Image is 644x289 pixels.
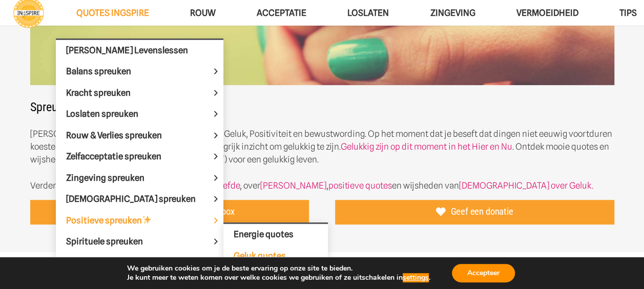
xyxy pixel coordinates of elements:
a: [PERSON_NAME] [260,180,326,191]
span: Geluk quotes [234,250,286,260]
span: Balans spreuken [66,66,149,76]
span: Loslaten spreuken [66,109,156,119]
a: Geluk quotes [223,245,328,266]
a: Balans spreukenBalans spreuken Menu [56,61,223,82]
span: Ontvang Zingeving in je mailbox [119,206,234,217]
span: [PERSON_NAME] Levenslessen [66,45,188,55]
a: G [341,141,347,152]
span: TIPS [619,8,636,18]
span: Acceptatie [257,8,306,18]
span: Rouw & Verlies spreuken Menu [208,125,223,146]
a: Rouw & Verlies spreukenRouw & Verlies spreuken Menu [56,125,223,147]
a: Positieve spreuken✨Positieve spreuken ✨ Menu [56,210,223,232]
a: Geef een donatie [335,200,614,224]
a: Kracht spreukenKracht spreuken Menu [56,82,223,104]
span: Balans spreuken Menu [208,61,223,82]
span: [DEMOGRAPHIC_DATA] spreuken [66,194,213,204]
span: Positieve spreuken [66,215,169,225]
button: settings [403,273,429,282]
span: Energie quotes [234,229,294,239]
a: [PERSON_NAME] Levenslessen [56,40,223,61]
a: Zingeving spreukenZingeving spreuken Menu [56,168,223,189]
span: Kracht spreuken Menu [208,82,223,104]
a: Alfabetische spreukenlijst [56,253,223,274]
span: Spirituele spreuken [66,236,160,246]
span: Zingeving spreuken [66,173,162,183]
a: elukkig zijn op dit moment in het Hier en Nu [347,141,512,152]
span: Loslaten [347,8,389,18]
p: [PERSON_NAME] maakt de mooiste spreuken over Geluk, Positiviteit en bewustwording. Op het moment ... [30,128,614,166]
span: Positieve spreuken ✨ Menu [208,210,223,231]
span: Rouw & Verlies spreuken [66,130,179,140]
span: Mooiste spreuken Menu [208,189,223,210]
span: Kracht spreuken [66,88,148,98]
span: Geef een donatie [450,206,513,217]
a: [DEMOGRAPHIC_DATA] spreukenMooiste spreuken Menu [56,189,223,210]
a: Loslaten spreukenLoslaten spreuken Menu [56,104,223,125]
a: [DEMOGRAPHIC_DATA] over Geluk. [459,180,593,191]
span: VERMOEIDHEID [516,8,578,18]
span: Zingeving spreuken Menu [208,168,223,189]
a: Spirituele spreukenSpirituele spreuken Menu [56,231,223,253]
span: Zingeving [430,8,475,18]
a: Energie quotes [223,224,328,245]
span: Zelfacceptatie spreuken Menu [208,146,223,167]
a: Zelfacceptatie spreukenZelfacceptatie spreuken Menu [56,146,223,168]
span: QUOTES INGSPIRE [76,8,149,18]
a: Ontvang Zingeving in je mailbox [30,200,309,224]
p: Verder vind je op [DOMAIN_NAME] , over , en wijsheden van [30,179,614,192]
img: ✨ [142,215,151,224]
a: positieve quotes [328,180,392,191]
span: Spirituele spreuken Menu [208,231,223,252]
span: Zelfacceptatie spreuken [66,151,179,161]
p: Je kunt meer te weten komen over welke cookies we gebruiken of ze uitschakelen in . [127,273,430,282]
span: Loslaten spreuken Menu [208,104,223,125]
button: Accepteer [452,264,515,282]
span: ROUW [190,8,216,18]
p: We gebruiken cookies om je de beste ervaring op onze site te bieden. [127,264,430,273]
